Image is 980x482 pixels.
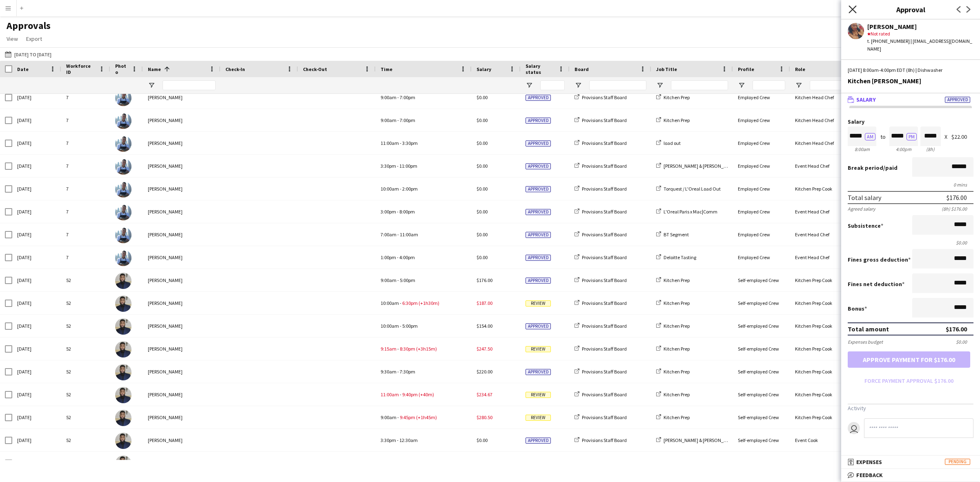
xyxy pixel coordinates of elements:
[419,300,439,306] span: (+1h30m)
[664,369,690,375] span: Kitchen Prep
[400,117,415,123] span: 7:00pm
[143,132,220,154] div: [PERSON_NAME]
[738,82,745,89] button: Open Filter Menu
[582,346,627,352] span: Provisions Staff Board
[582,369,627,375] span: Provisions Staff Board
[848,280,904,288] label: Fines net deduction
[115,410,131,426] img: Kumbukani Phiri
[664,346,690,352] span: Kitchen Prep
[526,300,551,307] span: Review
[656,323,690,329] a: Kitchen Prep
[664,163,760,169] span: [PERSON_NAME] & [PERSON_NAME]'s Wedding
[400,346,415,352] span: 8:30pm
[143,452,220,474] div: [PERSON_NAME]
[400,231,418,238] span: 11:00am
[12,132,61,154] div: [DATE]
[575,323,627,329] a: Provisions Staff Board
[738,66,754,72] span: Profile
[656,277,690,283] a: Kitchen Prep
[143,292,220,314] div: [PERSON_NAME]
[26,35,42,42] span: Export
[61,178,110,200] div: 7
[526,255,551,261] span: Approved
[526,82,533,89] button: Open Filter Menu
[381,66,392,72] span: Time
[400,300,401,306] span: -
[477,231,488,238] span: $0.00
[589,80,646,90] input: Board Filter Input
[790,383,872,406] div: Kitchen Prep Cook
[540,80,565,90] input: Salary status Filter Input
[664,94,690,100] span: Kitchen Prep
[143,178,220,200] div: [PERSON_NAME]
[656,437,760,443] a: [PERSON_NAME] & [PERSON_NAME]'s Wedding
[575,66,589,72] span: Board
[526,232,551,238] span: Approved
[399,209,415,215] span: 8:00pm
[575,209,627,215] a: Provisions Staff Board
[381,300,399,306] span: 10:00am
[810,80,867,90] input: Role Filter Input
[575,186,627,192] a: Provisions Staff Board
[526,278,551,284] span: Approved
[477,277,492,283] span: $176.00
[61,246,110,269] div: 7
[790,86,872,109] div: Kitchen Head Chef
[115,63,128,75] span: Photo
[12,86,61,109] div: [DATE]
[656,140,681,146] a: load out
[3,49,53,59] button: [DATE] to [DATE]
[848,325,889,333] div: Total amount
[889,146,918,152] div: 4:00pm
[115,158,131,175] img: Kevin Castonguay
[664,231,689,238] span: BT Segment
[848,164,898,171] label: /paid
[790,246,872,269] div: Event Head Chef
[115,90,131,106] img: Kevin Castonguay
[477,117,488,123] span: $0.00
[920,146,941,152] div: 8h
[12,223,61,246] div: [DATE]
[656,254,696,260] a: Deloitte Tasting
[143,200,220,223] div: [PERSON_NAME]
[61,452,110,474] div: 52
[656,186,721,192] a: Torquest / L'Oreal Load Out
[397,346,399,352] span: -
[163,80,216,90] input: Name Filter Input
[656,163,760,169] a: [PERSON_NAME] & [PERSON_NAME]'s Wedding
[738,140,770,146] span: Employed Crew
[381,209,396,215] span: 3:00pm
[477,94,488,100] span: $0.00
[656,82,664,89] button: Open Filter Menu
[402,323,418,329] span: 5:00pm
[12,429,61,451] div: [DATE]
[381,369,396,375] span: 9:30am
[867,30,973,38] div: Not rated
[738,254,770,260] span: Employed Crew
[664,140,681,146] span: load out
[656,369,690,375] a: Kitchen Prep
[477,186,488,192] span: $0.00
[381,117,396,123] span: 9:00am
[397,231,399,238] span: -
[381,391,399,398] span: 11:00am
[848,339,883,345] div: Expenses budget
[848,305,867,312] label: Bonus
[848,222,883,229] label: Subsistence
[575,117,627,123] a: Provisions Staff Board
[526,323,551,329] span: Approved
[956,339,973,345] div: $0.00
[397,117,399,123] span: -
[402,300,418,306] span: 6:30pm
[381,94,396,100] span: 9:00am
[664,277,690,283] span: Kitchen Prep
[856,96,876,103] span: Salary
[848,206,875,212] div: Agreed salary
[795,66,805,72] span: Role
[790,200,872,223] div: Event Head Chef
[61,338,110,360] div: 52
[12,292,61,314] div: [DATE]
[61,406,110,429] div: 52
[143,315,220,337] div: [PERSON_NAME]
[656,346,690,352] a: Kitchen Prep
